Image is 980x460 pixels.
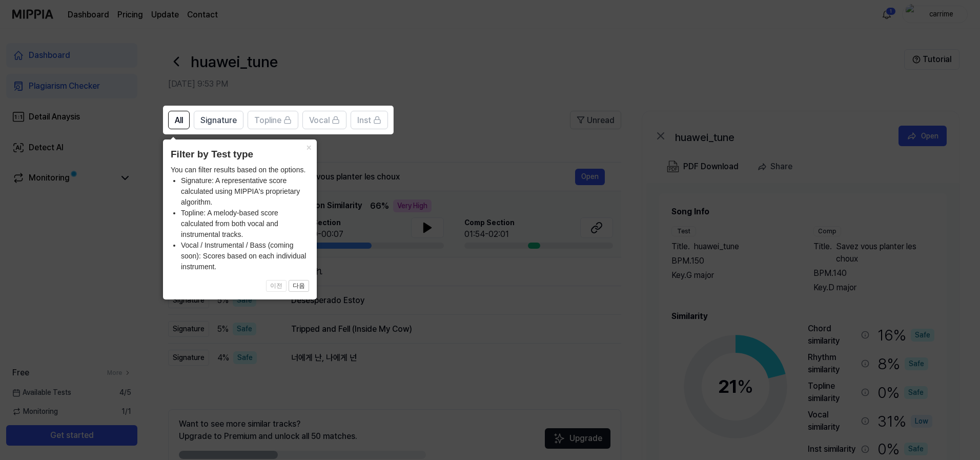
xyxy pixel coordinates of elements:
[248,111,298,129] button: Topline
[254,114,281,127] span: Topline
[181,208,309,240] li: Topline: A melody-based score calculated from both vocal and instrumental tracks.
[351,111,388,129] button: Inst
[181,240,309,272] li: Vocal / Instrumental / Bass (coming soon): Scores based on each individual instrument.
[200,114,237,127] span: Signature
[181,175,309,208] li: Signature: A representative score calculated using MIPPIA's proprietary algorithm.
[357,114,371,127] span: Inst
[302,111,346,129] button: Vocal
[300,139,317,154] button: Close
[171,165,309,272] div: You can filter results based on the options.
[289,280,309,292] button: 다음
[194,111,243,129] button: Signature
[168,111,190,129] button: All
[309,114,330,127] span: Vocal
[171,147,309,162] header: Filter by Test type
[175,114,183,127] span: All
